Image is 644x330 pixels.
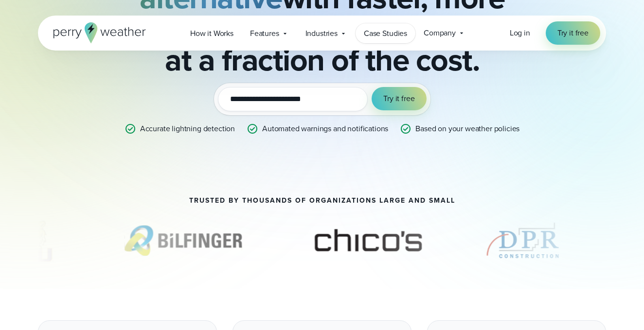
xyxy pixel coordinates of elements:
[190,28,233,39] span: How it Works
[510,27,530,39] a: Log in
[299,216,437,265] img: Chicos.svg
[38,216,606,270] div: slideshow
[424,27,456,39] span: Company
[114,216,252,265] img: Bilfinger.svg
[140,123,235,135] p: Accurate lightning detection
[299,216,437,265] div: 2 of 11
[557,27,589,39] span: Try it free
[182,23,242,43] a: How it Works
[305,28,338,39] span: Industries
[383,93,414,104] span: Try it free
[415,123,519,135] p: Based on your weather policies
[114,216,252,265] div: 1 of 11
[484,216,562,265] img: DPR-Construction.svg
[356,23,415,43] a: Case Studies
[189,197,455,205] h2: Trusted by thousands of organizations large and small
[262,123,388,135] p: Automated warnings and notifications
[484,216,562,265] div: 3 of 11
[372,87,426,110] button: Try it free
[364,28,407,39] span: Case Studies
[546,21,600,45] a: Try it free
[250,28,279,39] span: Features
